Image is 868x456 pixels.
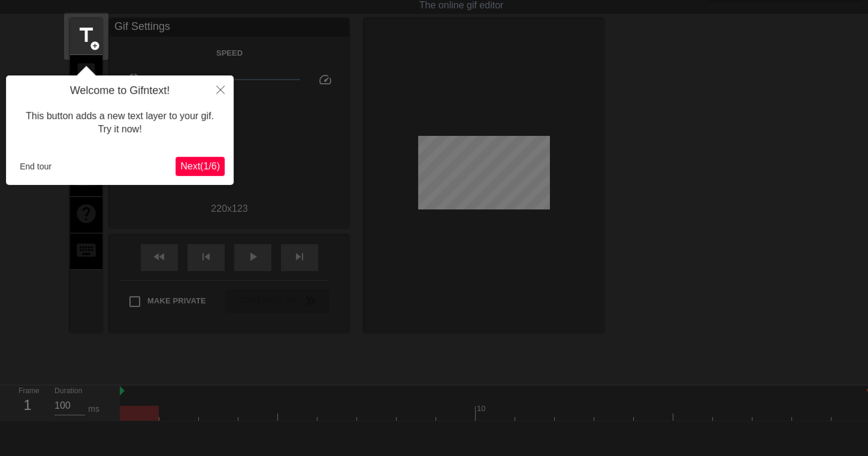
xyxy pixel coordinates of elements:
[180,161,220,171] span: Next ( 1 / 6 )
[207,75,234,103] button: Close
[176,157,225,176] button: Next
[15,84,225,98] h4: Welcome to Gifntext!
[15,98,225,148] div: This button adds a new text layer to your gif. Try it now!
[15,157,56,175] button: End tour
